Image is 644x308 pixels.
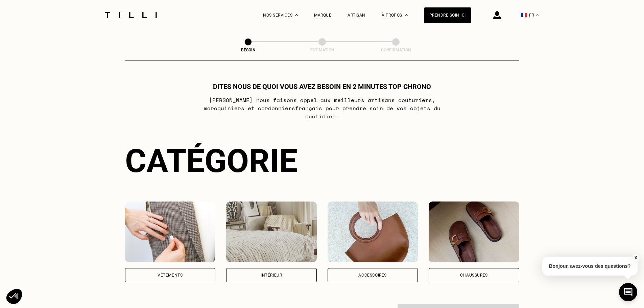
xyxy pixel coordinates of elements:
[261,273,282,277] div: Intérieur
[295,14,298,16] img: Menu déroulant
[362,48,430,52] div: Confirmation
[429,202,519,262] img: Chaussures
[460,273,488,277] div: Chaussures
[521,12,527,18] span: 🇫🇷
[125,142,519,180] div: Catégorie
[102,12,159,18] img: Logo du service de couturière Tilli
[358,273,387,277] div: Accessoires
[214,48,282,52] div: Besoin
[314,13,331,18] a: Marque
[158,273,183,277] div: Vêtements
[542,257,638,276] p: Bonjour, avez-vous des questions?
[226,202,317,262] img: Intérieur
[536,14,539,16] img: menu déroulant
[288,48,356,52] div: Estimation
[348,13,365,18] a: Artisan
[493,11,501,19] img: icône connexion
[125,202,216,262] img: Vêtements
[188,96,456,120] p: [PERSON_NAME] nous faisons appel aux meilleurs artisans couturiers , maroquiniers et cordonniers ...
[213,82,431,91] h1: Dites nous de quoi vous avez besoin en 2 minutes top chrono
[424,7,471,23] a: Prendre soin ici
[328,202,418,262] img: Accessoires
[632,254,639,262] button: X
[405,14,408,16] img: Menu déroulant à propos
